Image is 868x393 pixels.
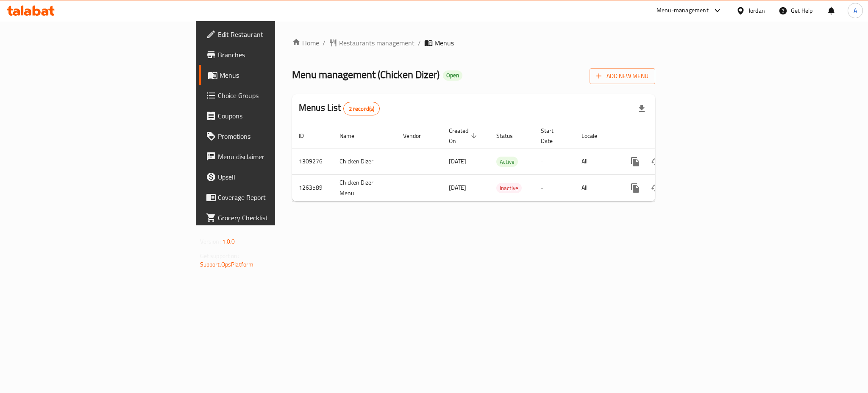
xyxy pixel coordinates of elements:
a: Menu disclaimer [199,146,341,167]
div: Open [443,70,462,81]
a: Promotions [199,126,341,146]
a: Restaurants management [329,38,415,48]
span: A [854,6,857,15]
a: Branches [199,45,341,65]
a: Choice Groups [199,85,341,106]
a: Edit Restaurant [199,24,341,45]
td: - [534,174,575,201]
span: Inactive [496,183,522,193]
div: Inactive [496,183,522,193]
span: Locale [581,131,608,141]
li: / [418,38,421,48]
span: Status [496,131,524,141]
th: Actions [618,123,713,149]
a: Coverage Report [199,187,341,208]
span: Coverage Report [218,192,334,202]
span: 2 record(s) [344,105,380,113]
span: Menus [220,70,334,80]
span: Add New Menu [596,71,648,81]
span: Menu disclaimer [218,152,334,162]
span: Get support on: [200,250,239,261]
a: Support.OpsPlatform [200,259,254,270]
span: Created On [449,126,479,146]
div: Export file [632,98,652,119]
span: Promotions [218,131,334,141]
button: Change Status [645,178,666,198]
span: Upsell [218,172,334,182]
span: Edit Restaurant [218,29,334,39]
span: [DATE] [449,182,466,193]
td: Chicken Dizer Menu [333,174,396,201]
span: Menus [434,38,454,48]
a: Grocery Checklist [199,208,341,228]
td: All [575,174,618,201]
div: Menu-management [657,6,709,16]
nav: breadcrumb [292,38,655,48]
button: Add New Menu [590,68,655,84]
div: Jordan [748,6,765,15]
a: Menus [199,65,341,85]
a: Upsell [199,167,341,187]
td: All [575,149,618,174]
table: enhanced table [292,123,713,202]
span: Vendor [403,131,432,141]
span: Branches [218,50,334,60]
span: Start Date [541,126,565,146]
span: 1.0.0 [222,236,235,247]
a: Coupons [199,106,341,126]
span: Version: [200,236,221,247]
span: Choice Groups [218,90,334,101]
button: more [625,178,645,198]
span: Menu management ( Chicken Dizer ) [292,65,440,84]
td: - [534,149,575,174]
span: Open [443,72,462,79]
div: Total records count [343,102,380,115]
span: Name [339,131,365,141]
h2: Menus List [299,101,380,115]
span: Coupons [218,111,334,121]
button: more [625,152,645,172]
span: [DATE] [449,156,466,167]
span: Active [496,157,518,167]
span: Restaurants management [339,38,415,48]
span: Grocery Checklist [218,213,334,223]
td: Chicken Dizer [333,149,396,174]
span: ID [299,131,315,141]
